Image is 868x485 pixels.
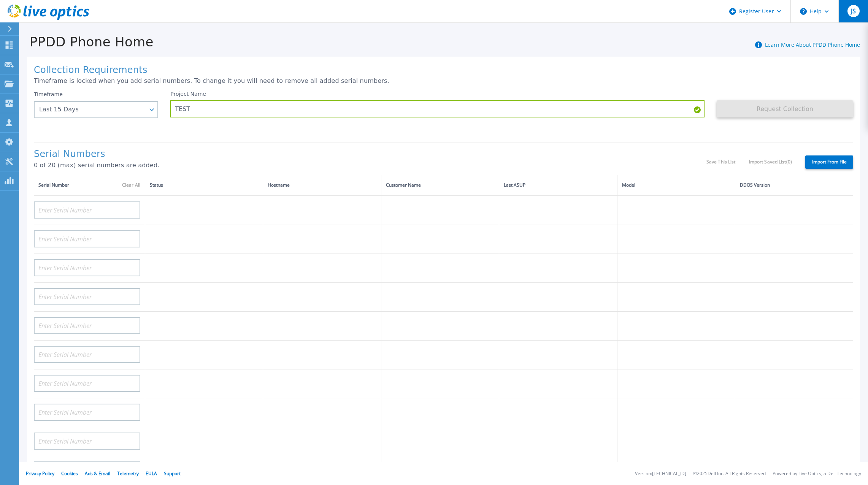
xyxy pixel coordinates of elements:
a: EULA [146,470,157,477]
h1: Collection Requirements [34,65,853,76]
th: Status [145,175,263,196]
input: Enter Serial Number [34,317,140,334]
span: JS [851,8,856,14]
input: Enter Serial Number [34,375,140,392]
p: Timeframe is locked when you add serial numbers. To change it you will need to remove all added s... [34,78,853,84]
input: Enter Serial Number [34,288,140,305]
input: Enter Serial Number [34,346,140,363]
input: Enter Serial Number [34,259,140,276]
label: Timeframe [34,91,63,97]
label: Project Name [170,91,206,97]
li: Powered by Live Optics, a Dell Technology [773,471,861,476]
button: Request Collection [717,100,853,117]
input: Enter Serial Number [34,433,140,450]
li: © 2025 Dell Inc. All Rights Reserved [693,471,766,476]
th: Customer Name [381,175,499,196]
h1: Serial Numbers [34,149,706,160]
a: Cookies [61,470,78,477]
p: 0 of 20 (max) serial numbers are added. [34,162,706,169]
input: Enter Serial Number [34,201,140,219]
a: Learn More About PPDD Phone Home [765,41,860,48]
a: Privacy Policy [26,470,54,477]
input: Enter Serial Number [34,404,140,421]
input: Enter Serial Number [34,230,140,247]
label: Import From File [805,155,853,169]
a: Ads & Email [85,470,110,477]
th: Last ASUP [499,175,617,196]
th: DDOS Version [735,175,853,196]
a: Telemetry [117,470,139,477]
h1: PPDD Phone Home [19,35,154,49]
input: Enter Project Name [170,100,705,117]
div: Serial Number [38,181,140,189]
div: Last 15 Days [39,106,144,113]
input: Enter Serial Number [34,461,140,479]
a: Support [164,470,181,477]
th: Hostname [263,175,381,196]
li: Version: [TECHNICAL_ID] [635,471,686,476]
th: Model [617,175,735,196]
